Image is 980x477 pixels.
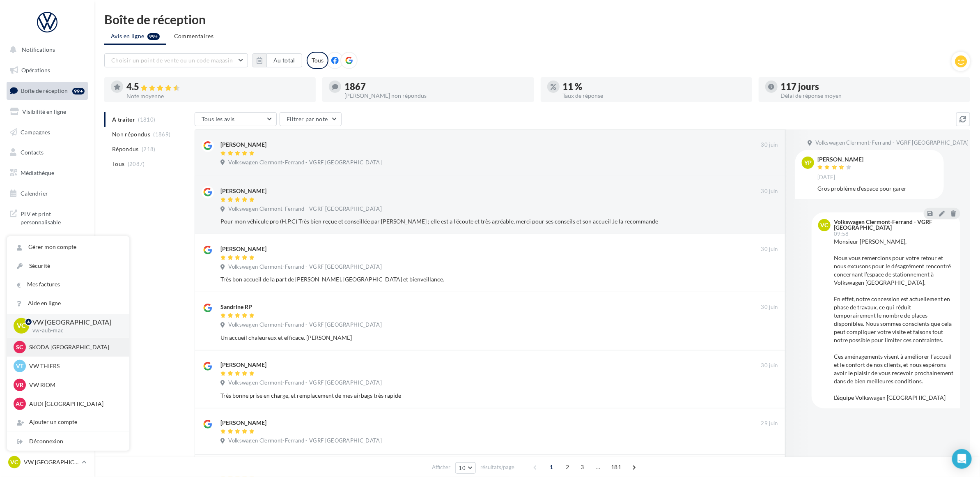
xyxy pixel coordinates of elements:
p: VW [GEOGRAPHIC_DATA] [32,318,116,327]
span: 181 [608,461,624,474]
div: [PERSON_NAME] [220,141,266,149]
span: Tous [112,160,124,168]
span: [DATE] [817,174,835,181]
div: Déconnexion [7,432,129,451]
div: Très bonne prise en charge, et remplacement de mes airbags très rapide [220,392,725,400]
span: Volkswagen Clermont-Ferrand - VGRF [GEOGRAPHIC_DATA] [228,159,382,166]
span: Visibilité en ligne [22,108,66,115]
button: Choisir un point de vente ou un code magasin [104,53,248,67]
span: Volkswagen Clermont-Ferrand - VGRF [GEOGRAPHIC_DATA] [228,263,382,271]
div: [PERSON_NAME] [220,245,266,253]
p: SKODA [GEOGRAPHIC_DATA] [29,343,119,351]
button: Au total [252,53,302,67]
span: VT [16,362,23,370]
button: Tous les avis [195,112,277,126]
span: Afficher [432,463,451,471]
div: Ajouter un compte [7,413,129,431]
span: yP [804,159,812,167]
div: Note moyenne [126,93,309,99]
div: [PERSON_NAME] non répondus [344,93,527,99]
span: Choisir un point de vente ou un code magasin [111,57,233,64]
span: (2087) [128,161,145,167]
p: VW THIERS [29,362,119,370]
div: Taux de réponse [563,93,746,99]
span: SC [16,343,23,351]
p: VW RIOM [29,381,119,389]
span: Commentaires [174,32,213,40]
span: Médiathèque [21,169,54,176]
span: 10 [459,465,466,471]
span: Volkswagen Clermont-Ferrand - VGRF [GEOGRAPHIC_DATA] [228,437,382,445]
a: VC VW [GEOGRAPHIC_DATA] [7,454,88,470]
div: [PERSON_NAME] [220,361,266,369]
span: VR [16,381,24,389]
span: Volkswagen Clermont-Ferrand - VGRF [GEOGRAPHIC_DATA] [228,321,382,329]
a: Boîte de réception99+ [5,82,90,99]
span: AC [16,400,24,408]
p: AUDI [GEOGRAPHIC_DATA] [29,400,119,408]
span: Volkswagen Clermont-Ferrand - VGRF [GEOGRAPHIC_DATA] [228,205,382,213]
span: VC [11,458,18,466]
div: Gros problème d'espace pour garer [817,184,937,193]
span: 1 [545,461,558,474]
div: Sandrine RP [220,303,252,311]
span: 30 juin [761,246,778,253]
p: vw-aub-mac [32,327,116,334]
button: 10 [455,462,476,474]
p: VW [GEOGRAPHIC_DATA] [24,458,78,466]
div: [PERSON_NAME] [220,419,266,427]
span: 30 juin [761,188,778,195]
a: Médiathèque [5,164,90,182]
span: Boîte de réception [21,87,68,94]
div: [PERSON_NAME] [817,157,863,162]
span: 30 juin [761,362,778,369]
button: Filtrer par note [280,112,342,126]
span: Tous les avis [202,115,235,122]
div: Pour mon véhicule pro (H.P.C) Très bien reçue et conseillée par [PERSON_NAME] ; elle est a l'écou... [220,217,725,226]
div: Un accueil chaleureux et efficace. [PERSON_NAME] [220,334,725,342]
a: Sécurité [7,257,129,275]
span: 09:58 [834,231,849,237]
span: Répondus [112,145,139,153]
span: 30 juin [761,304,778,311]
div: Tous [307,52,328,69]
a: Calendrier [5,185,90,202]
div: 117 jours [781,82,964,91]
a: Campagnes DataOnDemand [5,233,90,257]
span: VC [17,321,26,331]
div: Très bon accueil de la part de [PERSON_NAME]. [GEOGRAPHIC_DATA] et bienveillance. [220,275,725,283]
a: Mes factures [7,275,129,294]
a: Campagnes [5,124,90,141]
span: ... [592,461,605,474]
span: Calendrier [21,190,48,197]
div: Délai de réponse moyen [781,93,964,99]
span: Volkswagen Clermont-Ferrand - VGRF [GEOGRAPHIC_DATA] [815,139,969,147]
a: PLV et print personnalisable [5,205,90,229]
span: Opérations [21,67,50,74]
div: [PERSON_NAME] [220,187,266,195]
span: VC [821,221,829,229]
span: 2 [561,461,574,474]
a: Gérer mon compte [7,238,129,256]
span: résultats/page [480,463,514,471]
span: Volkswagen Clermont-Ferrand - VGRF [GEOGRAPHIC_DATA] [228,379,382,387]
div: Monsieur [PERSON_NAME], Nous vous remercions pour votre retour et nous excusons pour le désagréme... [834,237,954,402]
span: (1869) [154,131,171,138]
a: Visibilité en ligne [5,103,90,120]
div: Volkswagen Clermont-Ferrand - VGRF [GEOGRAPHIC_DATA] [834,219,952,230]
div: Open Intercom Messenger [952,449,972,469]
button: Au total [266,53,302,67]
a: Contacts [5,144,90,161]
div: Boîte de réception [104,13,970,25]
span: (218) [142,146,156,152]
a: Opérations [5,62,90,79]
a: Aide en ligne [7,294,129,313]
span: 3 [576,461,589,474]
span: Campagnes [21,128,50,135]
span: PLV et print personnalisable [21,208,85,226]
span: Contacts [21,149,44,156]
div: 99+ [72,88,85,94]
div: 1867 [344,82,527,91]
span: Notifications [22,46,55,53]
